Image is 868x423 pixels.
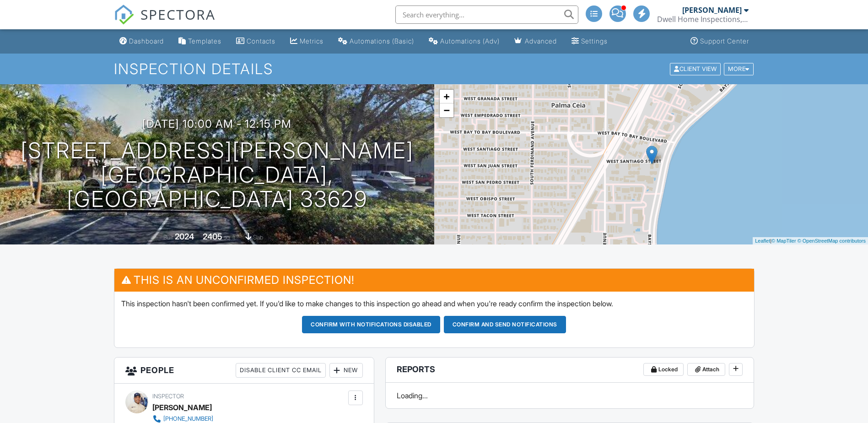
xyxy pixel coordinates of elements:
a: Zoom in [440,90,453,103]
a: Dashboard [116,33,167,50]
div: [PHONE_NUMBER] [163,415,213,423]
div: [PERSON_NAME] [682,5,742,15]
button: Confirm with notifications disabled [302,316,440,333]
a: Metrics [286,33,327,50]
span: Built [163,234,173,241]
a: Automations (Advanced) [425,33,503,50]
div: Metrics [300,37,323,45]
a: Zoom out [440,103,453,117]
span: Inspector [152,393,184,400]
a: Templates [175,33,225,50]
a: © OpenStreetMap contributors [798,238,866,244]
div: New [329,363,363,378]
div: Support Center [700,37,749,45]
div: Contacts [247,37,275,45]
div: Settings [581,37,608,45]
a: Leaflet [755,238,770,244]
input: Search everything... [395,5,578,24]
h1: [STREET_ADDRESS][PERSON_NAME] [GEOGRAPHIC_DATA], [GEOGRAPHIC_DATA] 33629 [15,139,420,211]
a: Client View [669,65,723,72]
button: Confirm and send notifications [444,316,566,333]
div: Dashboard [129,37,164,45]
h3: [DATE] 10:00 am - 12:15 pm [142,118,291,130]
a: © MapTiler [771,238,796,244]
a: Automations (Basic) [334,33,418,50]
a: Contacts [232,33,279,50]
div: 2405 [203,232,222,241]
div: Templates [188,37,221,45]
div: Advanced [525,37,557,45]
div: More [724,63,754,75]
div: [PERSON_NAME] [152,401,212,414]
div: 2024 [175,232,194,241]
img: The Best Home Inspection Software - Spectora [114,5,134,25]
a: Advanced [511,33,561,50]
div: Client View [670,63,721,75]
h3: People [114,358,374,384]
div: | [753,237,868,245]
span: sq. ft. [224,234,237,241]
a: SPECTORA [114,12,216,32]
h1: Inspection Details [114,61,755,77]
div: Automations (Basic) [350,37,414,45]
div: Automations (Adv) [440,37,500,45]
div: Disable Client CC Email [236,363,326,378]
p: This inspection hasn't been confirmed yet. If you'd like to make changes to this inspection go ah... [121,298,747,309]
div: Dwell Home Inspections, LLC [657,15,749,24]
span: SPECTORA [140,5,216,24]
span: slab [253,234,263,241]
a: Support Center [687,33,753,50]
h3: This is an Unconfirmed Inspection! [114,269,754,291]
a: Settings [568,33,611,50]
